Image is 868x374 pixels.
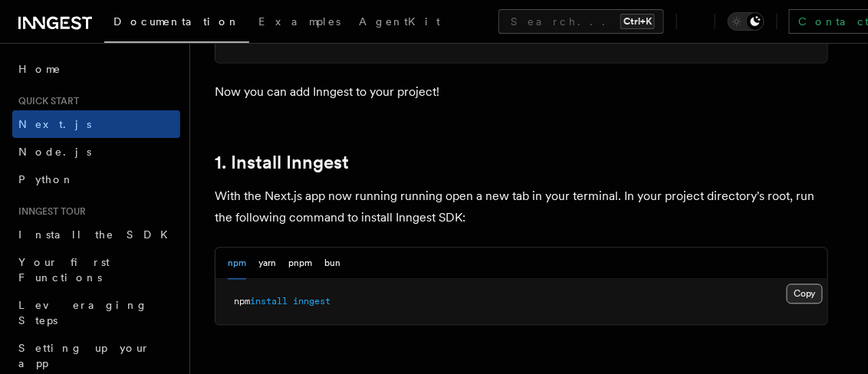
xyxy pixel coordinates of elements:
[258,15,340,28] span: Examples
[12,166,180,193] a: Python
[113,15,240,28] span: Documentation
[620,14,655,29] kbd: Ctrl+K
[228,248,246,280] button: npm
[18,342,150,369] span: Setting up your app
[350,5,449,41] a: AgentKit
[18,228,177,241] span: Install the SDK
[12,221,180,248] a: Install the SDK
[293,297,330,307] span: inngest
[12,291,180,334] a: Leveraging Steps
[234,297,250,307] span: npm
[12,95,79,107] span: Quick start
[12,138,180,166] a: Node.js
[250,297,288,307] span: install
[18,299,148,326] span: Leveraging Steps
[18,118,91,130] span: Next.js
[215,153,349,174] a: 1. Install Inngest
[728,12,764,31] button: Toggle dark mode
[18,256,110,284] span: Your first Functions
[12,248,180,291] a: Your first Functions
[12,110,180,138] a: Next.js
[787,284,823,304] button: Copy
[215,186,828,229] p: With the Next.js app now running running open a new tab in your terminal. In your project directo...
[18,61,61,77] span: Home
[18,173,74,185] span: Python
[12,205,86,218] span: Inngest tour
[104,5,249,43] a: Documentation
[249,5,350,41] a: Examples
[324,248,340,280] button: bun
[359,15,440,28] span: AgentKit
[258,248,276,280] button: yarn
[215,82,828,103] p: Now you can add Inngest to your project!
[18,146,91,158] span: Node.js
[498,9,664,34] button: Search...Ctrl+K
[12,55,180,83] a: Home
[288,248,312,280] button: pnpm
